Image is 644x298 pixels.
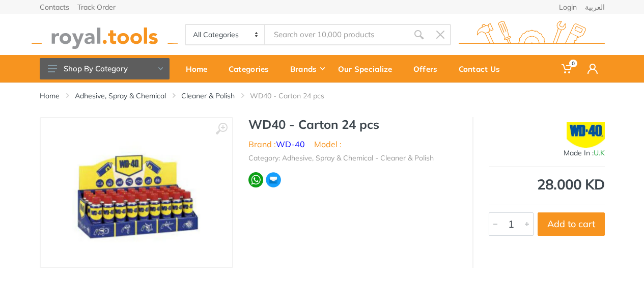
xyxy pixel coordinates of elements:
[250,91,340,101] li: WD40 - Carton 24 pcs
[248,138,305,150] li: Brand :
[554,55,580,83] a: 0
[452,55,514,83] a: Contact Us
[75,91,166,101] a: Adhesive, Spray & Chemical
[265,24,408,45] input: Site search
[331,58,406,79] div: Our Specialize
[186,25,266,44] select: Category
[314,138,342,150] li: Model :
[594,148,605,157] span: U.K
[248,153,434,164] li: Category: Adhesive, Spray & Chemical - Cleaner & Polish
[569,60,577,67] span: 0
[40,91,60,101] a: Home
[248,172,263,187] img: wa.webp
[40,4,69,11] a: Contacts
[406,58,452,79] div: Offers
[567,122,605,148] img: WD-40
[452,58,514,79] div: Contact Us
[559,4,577,11] a: Login
[179,58,221,79] div: Home
[248,117,457,132] h1: WD40 - Carton 24 pcs
[265,172,282,188] img: ma.webp
[489,177,605,192] div: 28.000 KD
[221,55,283,83] a: Categories
[489,148,605,158] div: Made In :
[459,21,605,49] img: royal.tools Logo
[538,212,605,236] button: Add to cart
[32,21,178,49] img: royal.tools Logo
[406,55,452,83] a: Offers
[276,139,305,149] a: WD-40
[331,55,406,83] a: Our Specialize
[585,4,605,11] a: العربية
[181,91,235,101] a: Cleaner & Polish
[283,58,331,79] div: Brands
[221,58,283,79] div: Categories
[179,55,221,83] a: Home
[40,58,170,79] button: Shop By Category
[40,91,605,101] nav: breadcrumb
[77,4,116,11] a: Track Order
[72,128,200,257] img: Royal Tools - WD40 - Carton 24 pcs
